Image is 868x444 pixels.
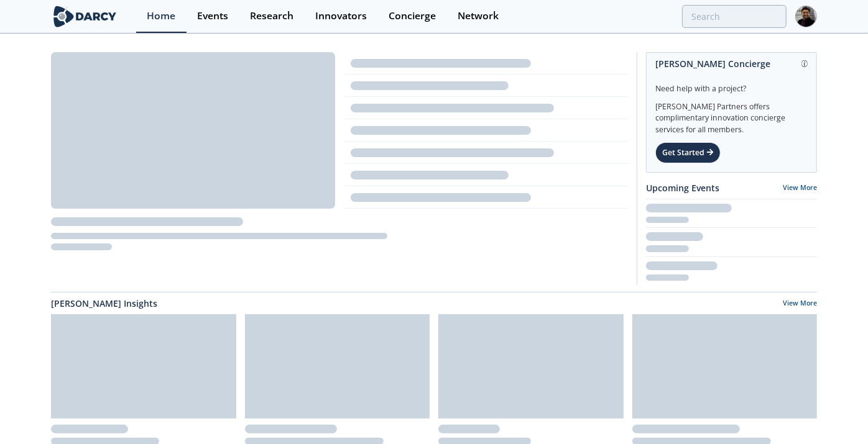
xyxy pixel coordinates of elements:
div: Innovators [315,11,367,21]
div: Research [250,11,293,21]
div: Get Started [655,142,721,163]
div: [PERSON_NAME] Partners offers complimentary innovation concierge services for all members. [655,94,808,135]
div: Concierge [389,11,436,21]
img: logo-wide.svg [51,6,119,27]
a: View More [783,183,817,192]
img: information.svg [801,60,808,67]
input: Advanced Search [682,5,787,28]
a: Upcoming Events [646,181,719,194]
div: Need help with a project? [655,75,808,94]
div: Network [458,11,499,21]
div: Home [147,11,175,21]
div: Events [197,11,228,21]
a: [PERSON_NAME] Insights [51,297,157,310]
img: Profile [795,6,817,27]
a: View More [783,299,817,310]
div: [PERSON_NAME] Concierge [655,53,808,75]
